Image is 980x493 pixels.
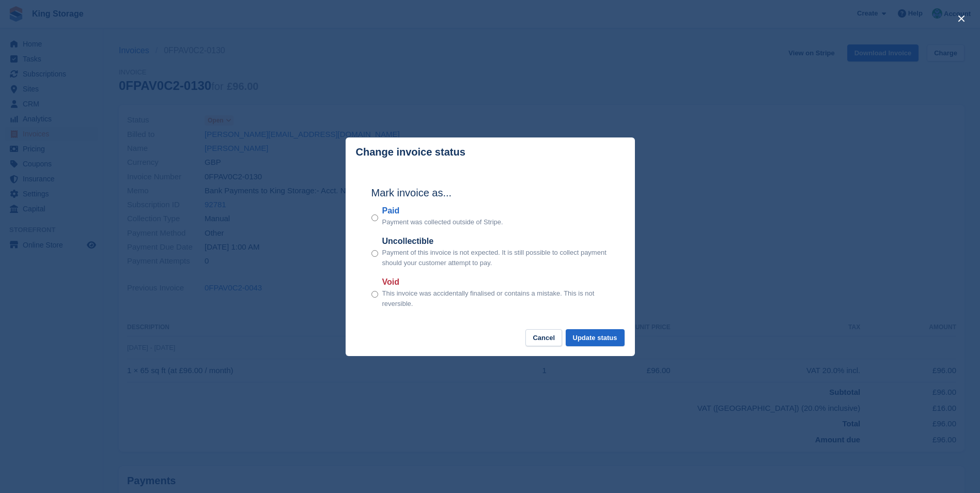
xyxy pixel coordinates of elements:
label: Paid [382,205,503,217]
label: Uncollectible [382,235,609,248]
p: Payment of this invoice is not expected. It is still possible to collect payment should your cust... [382,248,609,268]
p: This invoice was accidentally finalised or contains a mistake. This is not reversible. [382,288,609,309]
label: Void [382,276,609,288]
h2: Mark invoice as... [371,185,609,201]
button: Cancel [525,329,562,346]
p: Change invoice status [356,146,465,158]
button: close [953,10,970,27]
button: Update status [566,329,625,346]
p: Payment was collected outside of Stripe. [382,217,503,227]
